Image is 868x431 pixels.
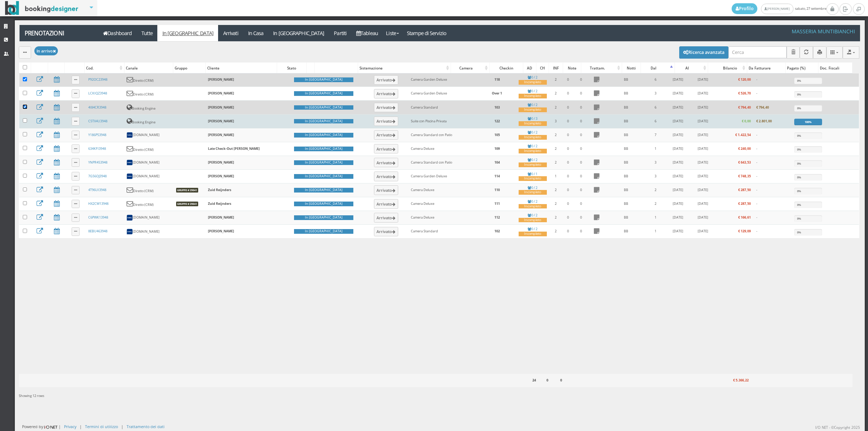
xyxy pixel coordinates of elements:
td: Camera Standard [408,101,478,114]
a: Privacy [64,424,76,429]
div: 0% [794,188,804,194]
td: [DATE] [691,142,715,156]
b: [PERSON_NAME] [208,77,234,82]
b: € 794,40 [738,105,751,110]
a: LCKIQZ3948 [88,91,107,96]
div: Doc. Fiscali [818,63,852,73]
td: 0 [574,211,588,225]
div: Incompleto [519,107,547,112]
b: [PERSON_NAME] [208,132,234,137]
a: Arrivati [218,25,243,41]
b: [PERSON_NAME] [208,160,234,165]
td: 0 [574,73,588,87]
div: Canale [124,63,173,73]
td: [DATE] [665,156,691,169]
td: BB [606,142,646,156]
td: [DATE] [691,87,715,101]
b: [PERSON_NAME] [208,119,234,123]
a: 7G56OJ3948 [88,174,107,178]
a: C6PWK13948 [88,215,108,220]
img: 7STAjs-WNfZHmYllyLag4gdhmHm8JrbmzVrznejwAeLEbpu0yDt-GlJaDipzXAZBN18=w300 [127,132,132,138]
td: Camera Standard [408,225,478,238]
div: | [80,424,82,429]
button: Arrivato [374,144,398,153]
a: 4T96UI3948 [88,187,106,192]
td: 2 [646,183,665,197]
a: YNPR453948 [88,160,107,165]
td: 1 [549,169,562,183]
td: [DATE] [665,87,691,101]
a: Y186P53948 [88,132,106,137]
div: Incompleto [519,176,547,181]
div: € 5.366,22 [711,376,750,385]
td: Booking Engine [124,114,173,128]
button: Export [843,46,859,58]
td: 0 [562,101,574,114]
div: Incompleto [519,162,547,167]
b: 24 [532,378,536,383]
a: Liste [383,25,402,41]
td: 3 [646,87,665,101]
div: Da Fatturare [747,63,786,73]
td: [DATE] [665,225,691,238]
div: Gruppo [173,63,205,73]
img: 7STAjs-WNfZHmYllyLag4gdhmHm8JrbmzVrznejwAeLEbpu0yDt-GlJaDipzXAZBN18=w300 [127,229,132,234]
b: 102 [494,229,500,233]
td: 0 [574,114,588,128]
div: Powered by | [22,424,61,430]
td: [DOMAIN_NAME] [124,225,173,238]
a: Dashboard [98,25,137,41]
b: Gruppo # 29041 [177,189,197,192]
a: Prenotazioni [20,25,94,41]
td: 0 [562,142,574,156]
td: 2 [646,197,665,211]
a: 4I84CR3948 [88,105,106,110]
td: [DOMAIN_NAME] [124,156,173,169]
td: BB [606,114,646,128]
b: 109 [494,146,500,151]
button: Ricerca avanzata [679,46,728,59]
td: 2 [549,101,562,114]
td: [DATE] [665,169,691,183]
td: 1 [646,225,665,238]
b: € 120,00 [738,77,751,82]
div: In [GEOGRAPHIC_DATA] [294,215,353,220]
td: - [753,197,792,211]
div: Al [675,63,708,73]
a: Tableau [352,25,383,41]
div: Incompleto [519,232,547,236]
td: 0 [574,225,588,238]
td: BB [606,169,646,183]
div: In [GEOGRAPHIC_DATA] [294,174,353,179]
td: 0 [562,156,574,169]
td: Diretto (CRM) [124,142,173,156]
b: Over 1 [492,91,502,96]
td: - [753,156,792,169]
td: [DATE] [665,183,691,197]
td: Camera Garden Deluxe [408,169,478,183]
td: - [753,73,792,87]
td: [DATE] [665,114,691,128]
b: Zuid Reijnders [208,187,231,192]
div: 0% [794,174,804,181]
button: Arrivato [374,89,398,98]
td: 2 [549,73,562,87]
button: Arrivato [374,103,398,112]
input: Cerca [728,46,787,58]
td: [DATE] [691,169,715,183]
td: [DATE] [691,128,715,142]
b: € 166,61 [738,215,751,220]
td: Camera Garden Deluxe [408,73,478,87]
b: € 129,09 [738,229,751,233]
td: - [753,211,792,225]
td: [DATE] [691,156,715,169]
td: [DATE] [691,197,715,211]
div: Cod. [85,63,124,73]
button: Arrivato [374,75,398,85]
td: 0 [562,114,574,128]
a: 0 / 2Incompleto [519,144,547,153]
td: Camera Garden Deluxe [408,87,478,101]
b: [PERSON_NAME] [208,91,234,96]
b: 110 [494,187,500,192]
td: [DATE] [665,101,691,114]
